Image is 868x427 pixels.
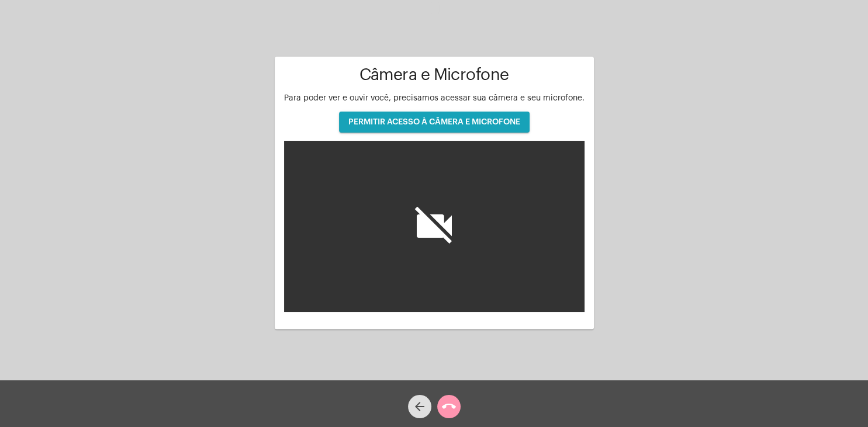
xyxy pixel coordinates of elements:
[348,118,520,126] span: PERMITIR ACESSO À CÂMERA E MICROFONE
[442,400,456,414] mat-icon: call_end
[339,112,530,133] button: PERMITIR ACESSO À CÂMERA E MICROFONE
[284,66,585,84] h1: Câmera e Microfone
[413,400,427,414] mat-icon: arrow_back
[411,203,458,249] i: videocam_off
[284,94,585,102] span: Para poder ver e ouvir você, precisamos acessar sua câmera e seu microfone.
